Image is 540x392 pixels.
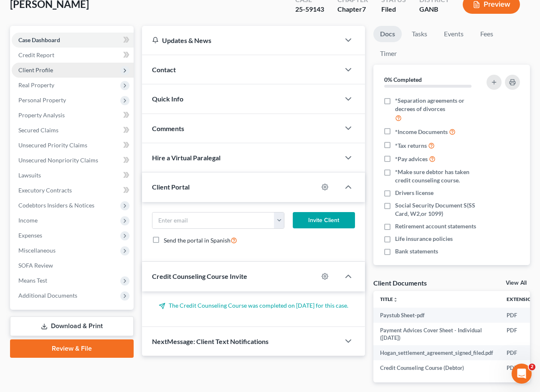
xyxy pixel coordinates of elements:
[474,26,500,42] a: Fees
[373,26,402,42] a: Docs
[395,155,428,163] span: *Pay advices
[18,277,47,284] span: Means Test
[395,189,434,197] span: Drivers license
[18,187,72,194] span: Executory Contracts
[395,222,476,230] span: Retirement account statements
[18,66,53,73] span: Client Profile
[373,345,500,360] td: Hogan_settlement_agreement_signed_filed.pdf
[18,81,54,89] span: Real Property
[12,183,134,198] a: Executory Contracts
[12,153,134,168] a: Unsecured Nonpriority Claims
[152,66,176,73] span: Contact
[395,247,438,255] span: Bank statements
[152,183,190,191] span: Client Portal
[10,316,134,336] a: Download & Print
[18,126,58,134] span: Secured Claims
[18,51,54,58] span: Credit Report
[373,323,500,346] td: Payment Advices Cover Sheet - Individual ([DATE])
[395,128,448,136] span: *Income Documents
[18,202,94,209] span: Codebtors Insiders & Notices
[395,201,484,218] span: Social Security Document S(SS Card, W2,or 1099)
[18,232,42,239] span: Expenses
[164,237,231,244] span: Send the portal in Spanish
[18,247,56,254] span: Miscellaneous
[152,154,221,162] span: Hire a Virtual Paralegal
[380,296,398,302] a: Titleunfold_more
[381,5,406,14] div: Filed
[152,124,184,132] span: Comments
[529,364,535,370] span: 2
[18,36,60,43] span: Case Dashboard
[152,272,247,280] span: Credit Counseling Course Invite
[295,5,324,14] div: 25-59143
[12,108,134,123] a: Property Analysis
[152,212,274,228] input: Enter email
[506,280,527,286] a: View All
[152,36,330,45] div: Updates & News
[12,123,134,138] a: Secured Claims
[18,142,87,149] span: Unsecured Priority Claims
[18,111,65,119] span: Property Analysis
[12,168,134,183] a: Lawsuits
[18,217,38,224] span: Income
[18,96,66,104] span: Personal Property
[373,46,403,62] a: Timer
[18,262,53,269] span: SOFA Review
[373,360,500,375] td: Credit Counseling Course (Debtor)
[152,301,355,310] p: The Credit Counseling Course was completed on [DATE] for this case.
[12,48,134,63] a: Credit Report
[337,5,368,14] div: Chapter
[18,157,98,164] span: Unsecured Nonpriority Claims
[373,308,500,323] td: Paystub Sheet-pdf
[373,278,427,287] div: Client Documents
[395,96,484,113] span: *Separation agreements or decrees of divorces
[419,5,449,14] div: GANB
[512,364,532,384] iframe: Intercom live chat
[405,26,434,42] a: Tasks
[152,337,269,345] span: NextMessage: Client Text Notifications
[362,5,366,13] span: 7
[12,138,134,153] a: Unsecured Priority Claims
[384,76,422,83] strong: 0% Completed
[152,95,183,103] span: Quick Info
[293,212,355,229] button: Invite Client
[12,258,134,273] a: SOFA Review
[393,297,398,302] i: unfold_more
[395,142,427,150] span: *Tax returns
[437,26,470,42] a: Events
[12,33,134,48] a: Case Dashboard
[10,339,134,358] a: Review & File
[395,168,484,185] span: *Make sure debtor has taken credit counseling course.
[18,292,77,299] span: Additional Documents
[18,172,41,179] span: Lawsuits
[395,235,453,243] span: Life insurance policies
